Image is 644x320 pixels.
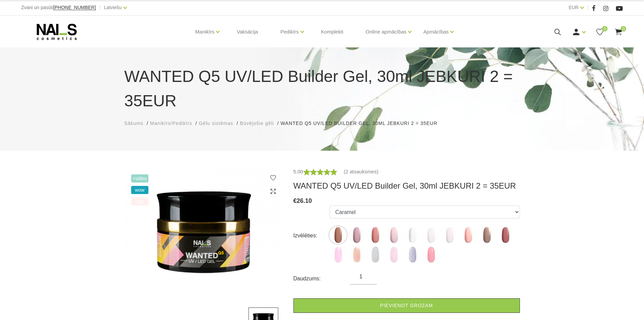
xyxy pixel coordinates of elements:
a: Pievienot grozam [293,298,520,313]
img: ... [385,227,402,243]
img: ... [124,168,283,297]
span: wow [131,186,149,194]
a: Apmācības [423,18,449,45]
a: Komplekti [316,16,349,48]
a: Latviešu [104,3,122,12]
img: ... [460,227,477,243]
h3: WANTED Q5 UV/LED Builder Gel, 30ml JEBKURI 2 = 35EUR [293,181,520,191]
span: Gēlu sistēmas [199,121,233,126]
a: 0 [596,28,604,36]
div: Zvani un pasūti [21,3,96,12]
div: Daudzums: [293,273,350,284]
h1: WANTED Q5 UV/LED Builder Gel, 30ml JEBKURI 2 = 35EUR [124,64,520,113]
div: Izvēlēties: [293,230,330,241]
a: (2 atsauksmes) [344,168,379,176]
span: Sākums [124,121,144,126]
a: Manikīrs [195,18,215,45]
span: Būvējošie gēli [240,121,274,126]
span: +Video [131,174,149,183]
img: ... [404,246,421,263]
img: ... [330,246,347,263]
img: ... [367,246,384,263]
img: ... [348,227,365,243]
img: ... [404,227,421,243]
span: Manikīrs/Pedikīrs [150,121,192,126]
a: Online apmācības [365,18,406,45]
img: ... [478,227,495,243]
a: Pedikīrs [280,18,299,45]
a: Gēlu sistēmas [199,120,233,127]
a: Manikīrs/Pedikīrs [150,120,192,127]
span: € [293,197,297,204]
img: ... [367,227,384,243]
span: | [587,3,589,12]
img: ... [441,227,458,243]
a: Sākums [124,120,144,127]
img: ... [423,246,439,263]
a: [PHONE_NUMBER] [53,5,96,10]
span: | [99,3,101,12]
a: EUR [569,3,579,12]
img: ... [385,246,402,263]
span: top [131,197,149,206]
li: WANTED Q5 UV/LED Builder Gel, 30ml JEBKURI 2 = 35EUR [281,120,444,127]
img: ... [423,227,439,243]
span: 0 [602,26,607,31]
img: ... [348,246,365,263]
img: ... [330,227,347,243]
a: 0 [614,28,623,36]
a: Būvējošie gēli [240,120,274,127]
img: ... [497,227,514,243]
a: Vaksācija [231,16,263,48]
span: 5.00 [293,169,303,174]
span: 26.10 [297,197,312,204]
span: 0 [621,26,626,31]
